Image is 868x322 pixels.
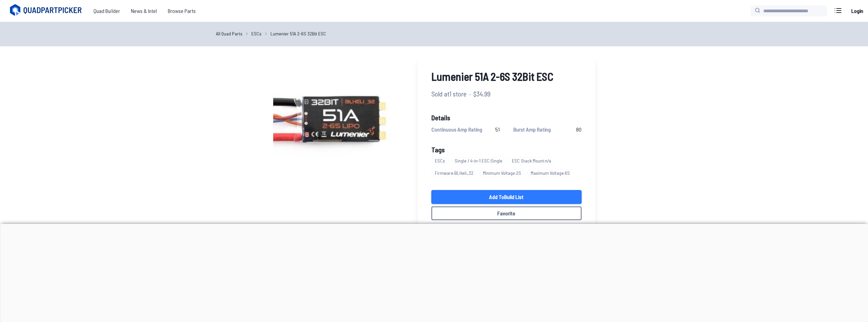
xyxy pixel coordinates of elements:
[431,157,448,164] span: ESCs
[431,170,477,177] span: Firmware : BLHeli_32
[513,125,551,134] span: Burst Amp Rating
[527,170,573,177] span: Maximum Voltage : 6S
[495,125,500,134] span: 51
[251,30,262,37] a: ESCs
[431,89,467,99] span: Sold at 1 store
[480,167,527,179] a: Minimum Voltage:2S
[509,157,555,164] span: ESC Stack Mount : n/a
[88,4,126,18] a: Quad Builder
[576,125,582,134] span: 80
[469,89,471,99] span: ·
[431,190,582,204] a: Add toBuild List
[273,55,404,185] img: image
[527,167,576,179] a: Maximum Voltage:6S
[451,155,509,167] a: Single / 4-in-1 ESC:Single
[431,206,582,220] button: Favorite
[431,167,480,179] a: Firmware:BLHeli_32
[270,30,326,37] a: Lumenier 51A 2-6S 32Bit ESC
[473,89,490,99] span: $34.99
[431,145,445,154] span: Tags
[849,4,865,18] a: Login
[431,68,582,85] span: Lumenier 51A 2-6S 32Bit ESC
[509,155,557,167] a: ESC Stack Mount:n/a
[162,4,201,18] a: Browse Parts
[431,112,582,123] span: Details
[431,155,451,167] a: ESCs
[431,125,482,134] span: Continuous Amp Rating
[451,157,506,164] span: Single / 4-in-1 ESC : Single
[126,4,162,18] a: News & Intel
[480,170,525,177] span: Minimum Voltage : 2S
[216,30,242,37] a: All Quad Parts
